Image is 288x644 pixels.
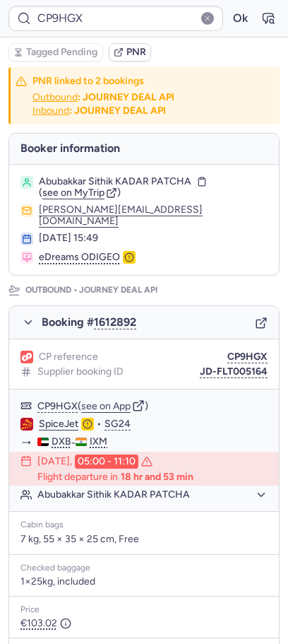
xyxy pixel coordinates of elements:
b: : JOURNEY DEAL API [78,91,174,103]
time: 05:00 - 11:10 [75,455,138,469]
div: ( ) [37,399,268,412]
div: Price [20,605,268,615]
span: Booking # [42,316,136,329]
input: PNR Reference [8,6,223,31]
div: - [37,436,268,449]
button: Outbound [32,92,78,103]
p: Outbound • [25,284,159,297]
span: CP reference [39,351,98,363]
span: Tagged Pending [26,47,97,58]
div: Checked baggage [20,563,268,573]
h4: Booker information [9,134,279,164]
h4: PNR linked to 2 bookings [32,74,248,88]
span: Abubakkar Sithik KADAR PATCHA [39,176,191,187]
button: see on App [81,401,131,412]
span: PNR [126,47,146,58]
button: [PERSON_NAME][EMAIL_ADDRESS][DOMAIN_NAME] [39,204,268,227]
button: Tagged Pending [8,43,103,62]
button: PNR [109,43,151,62]
b: : JOURNEY DEAL API [69,105,166,117]
button: Ok [229,7,251,30]
span: 1×25kg, included [20,576,95,587]
button: CP9HGX [227,351,268,363]
div: Cabin bags [20,520,268,530]
button: Inbound [32,105,69,117]
span: Supplier booking ID [37,366,124,377]
span: see on MyTrip [42,187,104,199]
button: Abubakkar Sithik KADAR PATCHA [37,488,268,501]
p: Flight departure in [37,472,193,483]
figure: 1L airline logo [20,351,33,363]
div: • [39,418,268,431]
button: CP9HGX [37,401,78,412]
button: SG24 [104,418,131,430]
button: 1612892 [94,316,136,329]
a: SpiceJet [39,418,78,431]
span: €103.02 [20,618,71,629]
span: eDreams ODIGEO [39,251,120,264]
figure: SG airline logo [20,418,33,431]
p: 7 kg, 55 × 35 × 25 cm, Free [20,533,268,546]
span: IXM [90,436,107,447]
time: 18 hr and 53 min [121,472,193,483]
span: JOURNEY DEAL API [78,284,159,297]
button: (see on MyTrip) [39,187,121,199]
button: JD-FLT005164 [200,366,268,377]
div: [DATE], [37,455,152,469]
div: [DATE] 15:49 [39,233,268,244]
span: DXB [52,436,71,447]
